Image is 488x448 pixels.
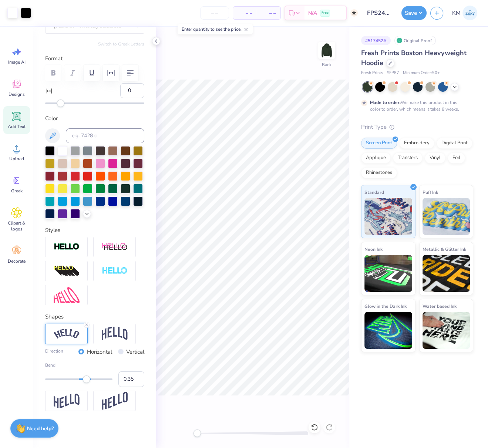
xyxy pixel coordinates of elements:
input: – – [200,6,229,20]
span: Standard [364,188,384,196]
div: Print Type [361,123,473,131]
strong: Made to order: [370,100,401,105]
img: Neon Ink [364,255,412,292]
span: Fresh Prints [361,70,383,76]
img: Rise [102,392,128,410]
input: e.g. 7428 c [66,128,144,143]
div: Accessibility label [57,100,64,107]
span: # FP87 [387,70,399,76]
img: Back [319,43,334,58]
div: Digital Print [437,138,472,149]
span: KM [452,9,461,17]
div: Back [322,61,331,68]
div: Accessibility label [193,430,201,437]
label: Bend [45,362,144,368]
div: Vinyl [425,152,445,164]
span: Water based Ink [423,302,457,310]
span: Designs [9,91,25,97]
img: Stroke [54,243,80,251]
img: Metallic & Glitter Ink [423,255,470,292]
img: Puff Ink [423,198,470,235]
label: Vertical [126,348,144,356]
span: Glow in the Dark Ink [364,302,407,310]
span: – – [238,9,252,17]
div: Original Proof [394,36,436,45]
div: Applique [361,152,391,164]
button: Switch to Greek Letters [98,41,144,47]
span: Upload [9,156,24,162]
div: Enter quantity to see the price. [178,24,253,34]
span: N/A [308,9,317,17]
button: Save [401,6,427,20]
span: – – [261,9,276,17]
label: Direction [45,348,63,356]
img: 3D Illusion [54,265,80,277]
div: Transfers [393,152,423,164]
img: Glow in the Dark Ink [364,312,412,349]
span: Fresh Prints Boston Heavyweight Hoodie [361,48,467,67]
span: Puff Ink [423,188,438,196]
div: We make this product in this color to order, which means it takes 8 weeks. [370,99,461,112]
label: Color [45,114,144,123]
img: Shadow [102,242,128,252]
div: Accessibility label [83,375,90,383]
img: Negative Space [102,267,128,275]
a: KM [449,6,481,20]
img: Katrina Mae Mijares [462,6,477,20]
div: Foil [448,152,465,164]
div: Rhinestones [361,167,397,178]
img: Standard [364,198,412,235]
div: Screen Print [361,138,397,149]
strong: Need help? [27,425,54,432]
span: Minimum Order: 50 + [403,70,440,76]
img: Water based Ink [423,312,470,349]
input: Untitled Design [361,6,398,20]
label: Format [45,54,144,63]
label: Shapes [45,313,64,321]
img: Arch [102,327,128,341]
div: Embroidery [399,138,434,149]
span: Clipart & logos [4,220,29,232]
label: Horizontal [87,348,112,356]
img: Flag [54,394,80,408]
span: Free [322,10,329,16]
span: Neon Ink [364,245,383,253]
label: Styles [45,226,60,235]
span: Metallic & Glitter Ink [423,245,466,253]
span: Greek [11,188,23,194]
img: Free Distort [54,287,80,303]
span: Image AI [8,59,26,65]
img: Arc [54,329,80,339]
span: Add Text [8,124,26,129]
div: # 517452A [361,36,391,45]
span: Decorate [8,258,26,264]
